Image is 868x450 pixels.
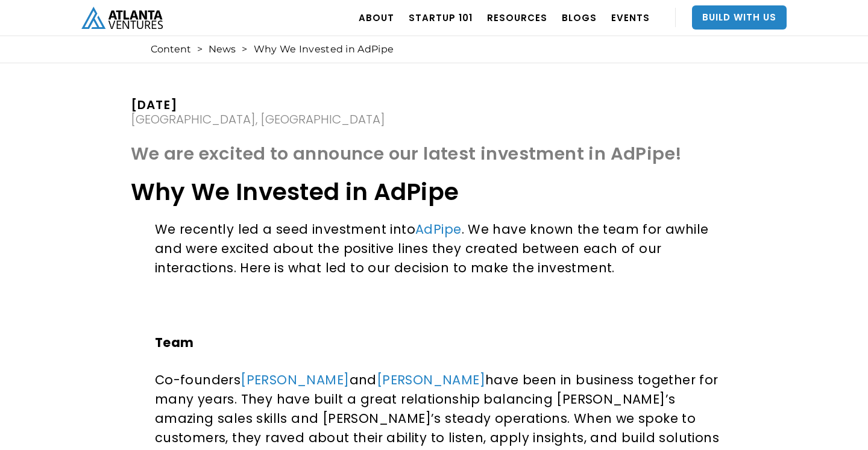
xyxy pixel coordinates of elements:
div: Why We Invested in AdPipe [254,43,394,55]
p: ‍ [155,296,733,315]
div: > [242,43,247,55]
a: Content [151,43,191,55]
a: EVENTS [611,1,650,34]
a: News [209,43,236,55]
a: BLOGS [562,1,597,34]
h1: We are excited to announce our latest investment in AdPipe! [131,143,737,170]
a: AdPipe [415,220,461,238]
a: Build With Us [692,5,787,30]
div: [DATE] [131,99,385,111]
a: [PERSON_NAME] [241,371,349,389]
a: [PERSON_NAME] [377,371,485,389]
strong: Team [155,334,194,351]
a: ABOUT [359,1,394,34]
a: RESOURCES [487,1,547,34]
div: > [197,43,203,55]
a: Startup 101 [409,1,473,34]
p: We recently led a seed investment into . We have known the team for awhile and were excited about... [155,220,733,278]
div: [GEOGRAPHIC_DATA], [GEOGRAPHIC_DATA] [131,113,385,125]
h1: Why We Invested in AdPipe [131,177,737,208]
